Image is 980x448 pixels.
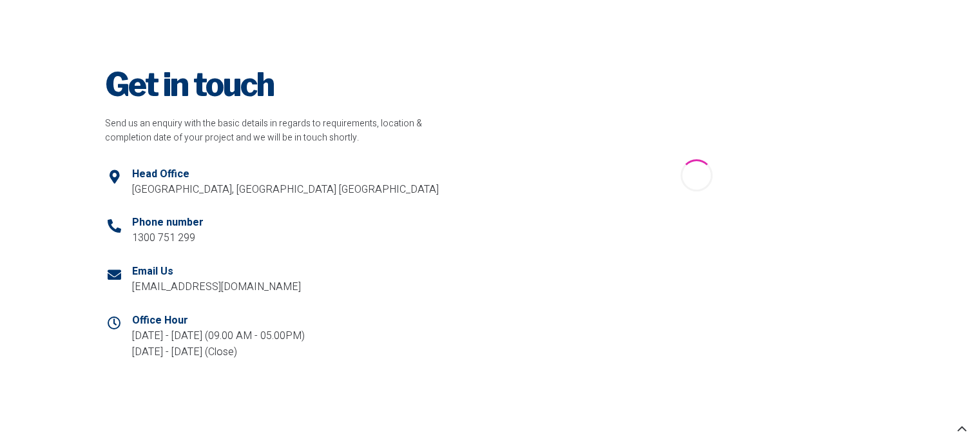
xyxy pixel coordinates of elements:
h2: Get in touch [105,65,463,104]
p: 1300 751 299 [132,230,204,247]
h5: Email Us [132,264,301,279]
p: [GEOGRAPHIC_DATA], [GEOGRAPHIC_DATA] [GEOGRAPHIC_DATA] [132,182,439,199]
h5: Office Hour [132,313,305,328]
h5: Head Office [132,166,439,182]
p: [DATE] - [DATE] (09.00 AM - 05.00PM) [DATE] - [DATE] (Close) [132,328,305,361]
p: Send us an enquiry with the basic details in regards to requirements, location & completion date ... [105,117,463,146]
h5: Phone number [132,215,204,230]
p: [EMAIL_ADDRESS][DOMAIN_NAME] [132,279,301,296]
